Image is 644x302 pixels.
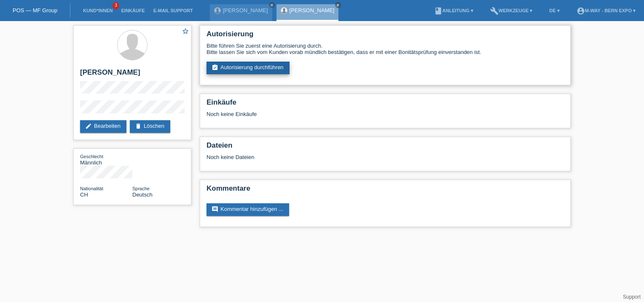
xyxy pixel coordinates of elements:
div: Männlich [80,153,132,166]
a: Support [623,294,641,300]
div: Noch keine Einkäufe [207,111,564,124]
h2: Autorisierung [207,30,564,43]
span: 3 [113,2,119,9]
h2: Dateien [207,141,564,154]
a: DE ▾ [545,8,563,13]
a: Kund*innen [79,8,117,13]
a: commentKommentar hinzufügen ... [207,203,289,216]
i: delete [135,123,142,129]
i: assignment_turned_in [212,64,218,71]
span: Deutsch [132,191,153,198]
h2: Kommentare [207,184,564,197]
a: buildWerkzeuge ▾ [486,8,537,13]
a: editBearbeiten [80,120,126,133]
a: account_circlem-way - Bern Expo ▾ [572,8,640,13]
i: build [490,7,499,15]
a: Einkäufe [117,8,149,13]
a: E-Mail Support [149,8,197,13]
i: close [336,3,340,7]
a: assignment_turned_inAutorisierung durchführen [207,62,290,74]
a: [PERSON_NAME] [290,7,335,13]
i: comment [212,206,218,213]
h2: Einkäufe [207,98,564,111]
a: POS — MF Group [13,7,57,13]
div: Bitte führen Sie zuerst eine Autorisierung durch. Bitte lassen Sie sich vom Kunden vorab mündlich... [207,43,564,55]
i: account_circle [577,7,585,15]
div: Noch keine Dateien [207,154,464,160]
span: Sprache [132,186,150,191]
span: Nationalität [80,186,103,191]
i: close [270,3,274,7]
a: star_border [182,27,189,36]
a: deleteLöschen [130,120,170,133]
span: Geschlecht [80,154,103,159]
i: book [434,7,443,15]
h2: [PERSON_NAME] [80,68,185,81]
span: Schweiz [80,191,88,198]
i: star_border [182,27,189,35]
a: [PERSON_NAME] [223,7,268,13]
i: edit [85,123,92,129]
a: close [269,2,275,8]
a: close [335,2,341,8]
a: bookAnleitung ▾ [430,8,478,13]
